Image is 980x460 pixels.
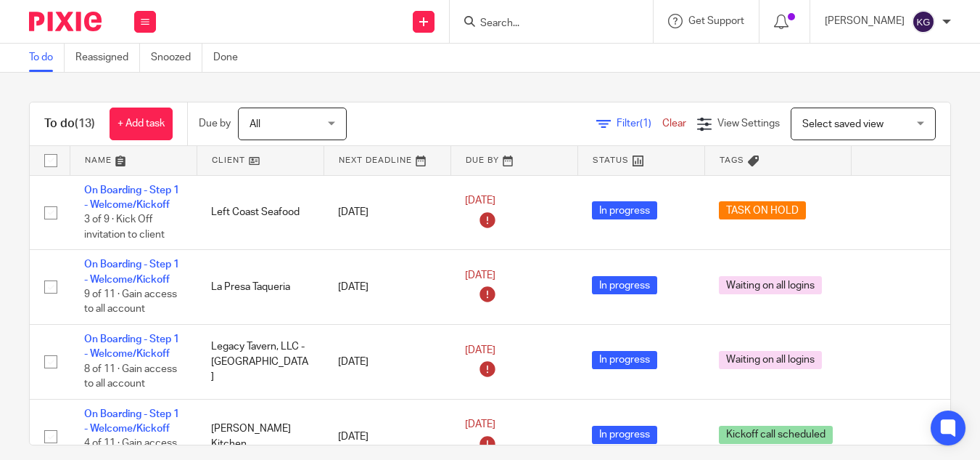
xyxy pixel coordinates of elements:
[719,201,806,219] span: TASK ON HOLD
[29,12,102,31] img: Pixie
[151,44,202,72] a: Snoozed
[84,289,177,315] span: 9 of 11 · Gain access to all account
[44,116,95,132] h1: To do
[592,201,657,219] span: In progress
[110,108,173,140] a: + Add task
[29,44,65,72] a: To do
[84,259,179,284] a: On Boarding - Step 1 - Welcome/Kickoff
[717,118,780,129] span: View Settings
[802,119,884,129] span: Select saved view
[479,17,609,31] input: Search
[465,195,495,206] span: [DATE]
[592,276,657,294] span: In progress
[199,116,231,131] p: Due by
[324,250,450,325] td: [DATE]
[617,118,662,129] span: Filter
[197,250,324,325] td: La Presa Taqueria
[719,276,822,294] span: Waiting on all logins
[592,351,657,369] span: In progress
[75,44,140,72] a: Reassigned
[662,118,686,129] a: Clear
[84,364,177,390] span: 8 of 11 · Gain access to all account
[324,325,450,400] td: [DATE]
[197,175,324,250] td: Left Coast Seafood
[688,16,744,26] span: Get Support
[84,334,179,359] a: On Boarding - Step 1 - Welcome/Kickoff
[825,14,905,28] p: [PERSON_NAME]
[197,325,324,400] td: Legacy Tavern, LLC - [GEOGRAPHIC_DATA]
[213,44,249,72] a: Done
[84,185,179,210] a: On Boarding - Step 1 - Welcome/Kickoff
[465,420,495,430] span: [DATE]
[324,175,450,250] td: [DATE]
[912,10,935,33] img: svg%3E
[719,351,822,369] span: Waiting on all logins
[720,156,744,164] span: Tags
[250,119,260,129] span: All
[465,345,495,355] span: [DATE]
[84,409,179,434] a: On Boarding - Step 1 - Welcome/Kickoff
[592,426,657,444] span: In progress
[719,426,833,444] span: Kickoff call scheduled
[84,214,165,240] span: 3 of 9 · Kick Off invitation to client
[465,270,495,281] span: [DATE]
[75,118,95,129] span: (13)
[640,118,651,129] span: (1)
